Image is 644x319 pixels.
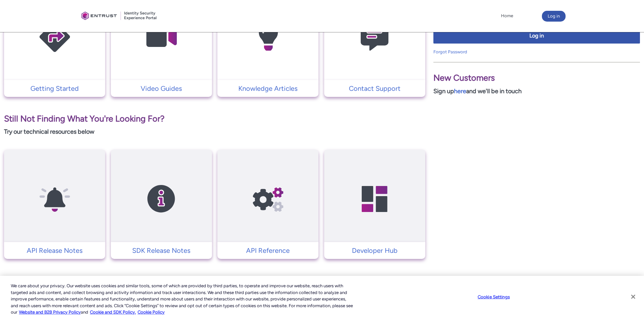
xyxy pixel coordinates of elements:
[217,83,318,94] a: Knowledge Articles
[499,11,515,21] a: Home
[328,245,422,256] p: Developer Hub
[4,127,425,136] p: Try our technical resources below
[473,290,515,304] button: Cookie Settings
[328,83,422,94] p: Contact Support
[342,1,407,73] img: Contact Support
[438,32,636,40] span: Log in
[454,87,466,95] a: here
[23,1,87,73] img: Getting Started
[433,49,467,54] a: Forgot Password
[324,83,425,94] a: Contact Support
[23,163,87,235] img: API Release Notes
[7,83,102,94] p: Getting Started
[138,310,165,315] a: Cookie Policy
[4,245,105,256] a: API Release Notes
[433,72,640,84] p: New Customers
[342,163,407,235] img: Developer Hub
[114,83,209,94] p: Video Guides
[111,245,212,256] a: SDK Release Notes
[217,245,318,256] a: API Reference
[433,87,640,96] p: Sign up and we'll be in touch
[114,245,209,256] p: SDK Release Notes
[433,28,640,44] button: Log in
[324,245,425,256] a: Developer Hub
[90,310,136,315] a: Cookie and SDK Policy.
[236,1,300,73] img: Knowledge Articles
[4,83,105,94] a: Getting Started
[221,83,315,94] p: Knowledge Articles
[7,245,102,256] p: API Release Notes
[236,163,300,235] img: API Reference
[111,83,212,94] a: Video Guides
[129,1,193,73] img: Video Guides
[626,289,641,304] button: Close
[542,11,566,22] button: Log in
[221,245,315,256] p: API Reference
[129,163,193,235] img: SDK Release Notes
[19,310,81,315] a: More information about our cookie policy., opens in a new tab
[11,283,354,316] div: We care about your privacy. Our website uses cookies and similar tools, some of which are provide...
[4,112,425,125] p: Still Not Finding What You're Looking For?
